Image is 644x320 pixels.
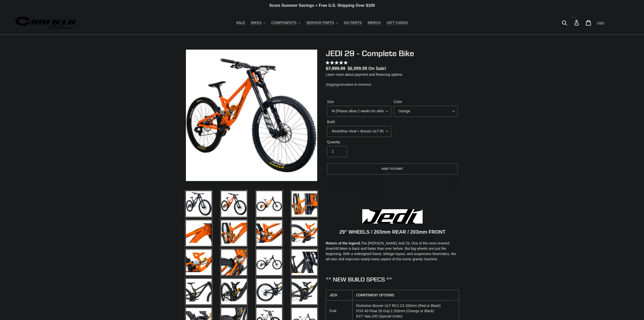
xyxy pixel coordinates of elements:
[291,248,318,276] img: Load image into Gallery viewer, JEDI 29 - Complete Bike
[236,21,245,25] span: SALE
[255,219,283,247] img: Load image into Gallery viewer, JEDI 29 - Complete Bike
[326,66,345,71] s: $7,999.99
[344,21,362,25] span: GG PARTS
[327,139,391,145] label: Quantity
[291,278,318,305] img: Load image into Gallery viewer, JEDI 29 - Complete Bike
[326,73,402,77] a: Learn more about payment and financing options
[251,21,261,25] span: BIKES
[356,304,441,308] span: Rockshox Boxxer ULT RC2 C3 200mm (Red or Black)
[387,21,408,25] span: GIFT CARDS
[185,190,213,218] img: Load image into Gallery viewer, JEDI 29 - Complete Bike
[368,21,381,25] span: MERCH
[384,19,411,26] a: GIFT CARDS
[304,19,340,26] button: SERVICE PARTS
[255,190,283,218] img: Load image into Gallery viewer, JEDI 29 - Complete Bike
[327,163,458,174] button: Add to cart
[255,278,283,305] img: Load image into Gallery viewer, JEDI 29 - Complete Bike
[382,167,404,170] span: Add to cart
[356,309,434,313] span: FOX 40 Float 29 Grip 2 203mm (Orange or Black)
[394,99,458,104] label: Color
[220,278,248,305] img: Load image into Gallery viewer, JEDI 29 - Complete Bike
[220,190,248,218] img: Load image into Gallery viewer, JEDI 29 - Complete Bike
[220,248,248,276] img: Load image into Gallery viewer, JEDI 29 - Complete Bike
[326,241,361,245] strong: Return of the legend.
[185,278,213,305] img: Load image into Gallery viewer, JEDI 29 - Complete Bike
[327,119,391,125] label: Build
[249,19,268,26] button: BIKES
[326,276,459,283] h3: ** NEW BUILD SPECS **
[269,19,303,26] button: COMPONENTS
[326,290,353,301] th: JEDI
[565,17,577,28] input: Search
[356,314,403,318] span: EXT Vaia 200 (Special Order)
[348,66,367,71] span: $6,999.99
[326,61,348,65] span: 5.00 stars
[14,15,77,31] img: Canfield Bikes
[220,219,248,247] img: Load image into Gallery viewer, JEDI 29 - Complete Bike
[362,209,423,224] img: Jedi Logo
[271,21,296,25] span: COMPONENTS
[339,229,446,235] strong: 29" WHEELS / 203mm REAR / 203mm FRONT
[326,83,339,87] a: Shipping
[326,241,459,262] p: The [PERSON_NAME] Jedi 29. One of the most revered downhill bikes is back and faster than ever be...
[185,248,213,276] img: Load image into Gallery viewer, JEDI 29 - Complete Bike
[341,19,364,26] a: GG PARTS
[255,248,283,276] img: Load image into Gallery viewer, JEDI 29 - Complete Bike
[185,219,213,247] img: Load image into Gallery viewer, JEDI 29 - Complete Bike
[327,99,391,104] label: Size
[326,49,459,58] h1: JEDI 29 - Complete Bike
[291,219,318,247] img: Load image into Gallery viewer, JEDI 29 - Complete Bike
[306,21,334,25] span: SERVICE PARTS
[368,65,386,72] span: On Sale!
[186,50,317,181] img: JEDI 29 - Complete Bike
[291,190,318,218] img: Load image into Gallery viewer, JEDI 29 - Complete Bike
[365,19,383,26] a: MERCH
[352,290,459,301] th: COMPONENT OPTIONS
[233,19,248,26] a: SALE
[326,82,459,87] div: calculated at checkout.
